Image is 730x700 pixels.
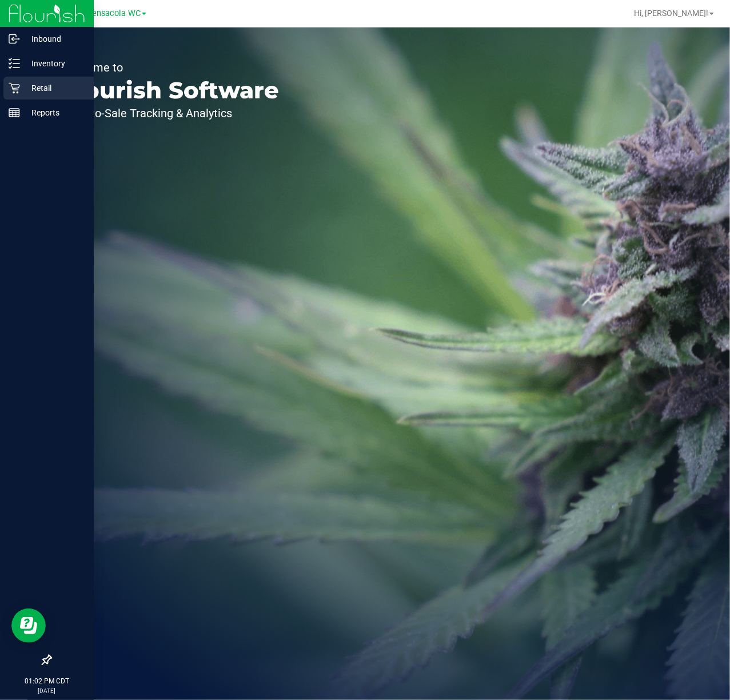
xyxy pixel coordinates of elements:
p: Retail [20,81,89,95]
p: Flourish Software [62,79,279,102]
p: [DATE] [5,686,89,695]
p: Inventory [20,57,89,70]
span: Hi, [PERSON_NAME]! [634,9,708,18]
inline-svg: Inventory [9,58,20,69]
inline-svg: Reports [9,107,20,118]
p: Seed-to-Sale Tracking & Analytics [62,108,279,119]
p: Reports [20,106,89,120]
p: Welcome to [62,62,279,73]
span: Pensacola WC [87,9,141,18]
inline-svg: Inbound [9,33,20,45]
p: 01:02 PM CDT [5,676,89,686]
p: Inbound [20,32,89,46]
iframe: Resource center [11,608,46,643]
inline-svg: Retail [9,82,20,94]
